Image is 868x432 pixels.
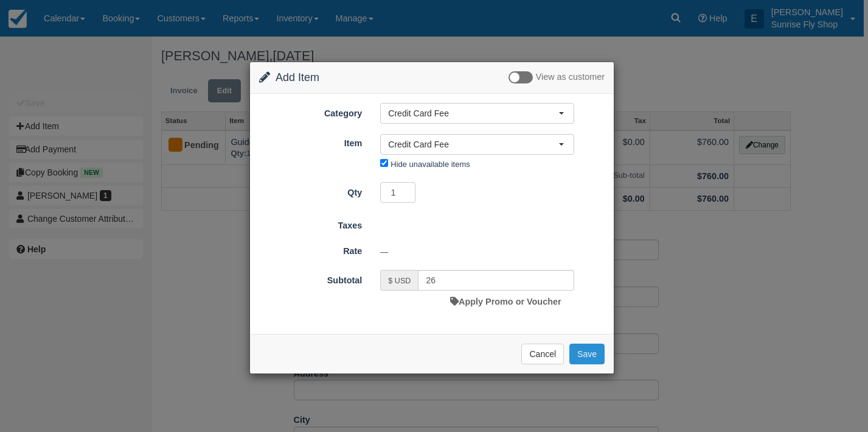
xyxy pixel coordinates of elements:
small: $ USD [388,277,411,285]
button: Cancel [521,344,564,364]
label: Hide unavailable items [391,160,470,169]
label: Category [250,103,371,120]
label: Taxes [250,215,371,232]
span: Credit Card Fee [388,107,558,119]
button: Credit Card Fee [380,103,574,124]
label: Qty [250,182,371,199]
div: — [371,242,614,262]
span: View as customer [536,73,605,82]
span: Credit Card Fee [388,138,558,150]
span: Add Item [276,71,319,83]
label: Subtotal [250,270,371,287]
label: Item [250,133,371,150]
button: Credit Card Fee [380,134,574,155]
label: Rate [250,241,371,258]
a: Apply Promo or Voucher [450,297,561,306]
button: Save [569,344,605,364]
